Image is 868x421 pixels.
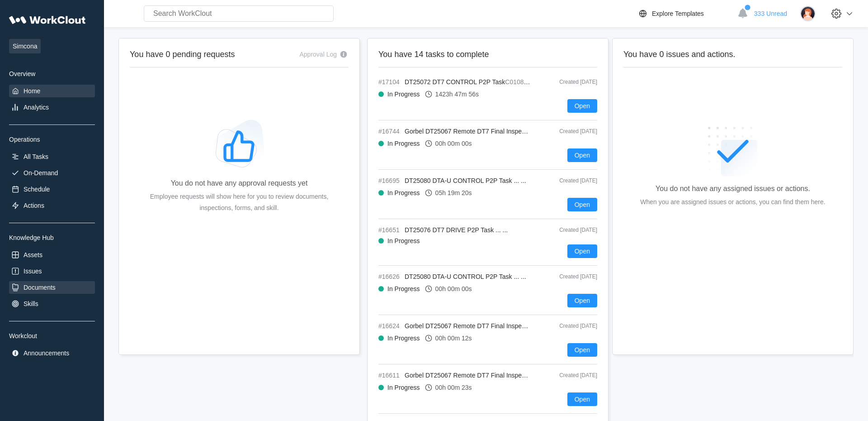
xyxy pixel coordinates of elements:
[538,323,597,329] div: Created [DATE]
[387,189,420,196] div: In Progress
[623,49,842,60] h2: You have 0 issues and actions.
[378,226,401,234] span: #16651
[567,294,597,307] button: Open
[24,349,69,357] div: Announcements
[299,51,337,58] div: Approval Log
[405,226,508,234] span: DT25076 DT7 DRIVE P2P Task ... ...
[567,99,597,113] button: Open
[538,227,597,233] div: Created [DATE]
[387,384,420,391] div: In Progress
[378,128,401,135] span: #16744
[9,297,95,310] a: Skills
[387,237,420,244] div: In Progress
[9,150,95,163] a: All Tasks
[24,169,58,177] div: On-Demand
[800,6,816,21] img: user-2.png
[575,347,590,353] span: Open
[9,136,95,143] div: Operations
[435,91,479,98] div: 1423h 47m 56s
[575,152,590,158] span: Open
[9,234,95,241] div: Knowledge Hub
[387,91,420,98] div: In Progress
[405,273,526,280] span: DT25080 DTA-U CONTROL P2P Task ... ...
[378,78,401,86] span: #17104
[405,128,564,135] span: Gorbel DT25067 Remote DT7 Final Inspection Task ... ...
[435,189,472,196] div: 05h 19m 20s
[24,251,42,258] div: Assets
[378,49,597,60] h2: You have 14 tasks to complete
[567,392,597,406] button: Open
[9,347,95,359] a: Announcements
[387,140,420,147] div: In Progress
[575,396,590,402] span: Open
[405,78,505,86] span: DT25072 DT7 CONTROL P2P Task
[656,185,810,193] div: You do not have any assigned issues or actions.
[378,177,401,184] span: #16695
[9,183,95,196] a: Schedule
[24,104,49,111] div: Analytics
[387,285,420,292] div: In Progress
[575,297,590,304] span: Open
[24,186,50,193] div: Schedule
[130,49,235,60] h2: You have 0 pending requests
[575,201,590,208] span: Open
[435,285,472,292] div: 00h 00m 00s
[538,372,597,378] div: Created [DATE]
[567,148,597,162] button: Open
[575,248,590,254] span: Open
[24,268,42,275] div: Issues
[652,10,704,17] div: Explore Templates
[405,322,564,330] span: Gorbel DT25067 Remote DT7 Final Inspection Task ... ...
[538,128,597,134] div: Created [DATE]
[538,273,597,280] div: Created [DATE]
[640,196,825,208] div: When you are assigned issues or actions, you can find them here.
[144,5,334,22] input: Search WorkClout
[9,167,95,179] a: On-Demand
[9,39,41,53] span: Simcona
[9,265,95,277] a: Issues
[9,281,95,294] a: Documents
[378,273,401,280] span: #16626
[387,335,420,342] div: In Progress
[435,384,472,391] div: 00h 00m 23s
[378,372,401,379] span: #16611
[9,249,95,261] a: Assets
[435,335,472,342] div: 00h 00m 12s
[567,198,597,211] button: Open
[24,284,56,291] div: Documents
[24,202,44,209] div: Actions
[24,153,48,160] div: All Tasks
[567,343,597,357] button: Open
[637,8,733,19] a: Explore Templates
[538,177,597,184] div: Created [DATE]
[505,78,527,86] mark: C01081
[9,332,95,340] div: Workclout
[9,70,95,77] div: Overview
[754,10,787,17] span: 333 Unread
[405,177,526,184] span: DT25080 DTA-U CONTROL P2P Task ... ...
[9,199,95,212] a: Actions
[24,300,38,307] div: Skills
[24,87,40,95] div: Home
[171,179,308,187] div: You do not have any approval requests yet
[575,103,590,109] span: Open
[405,372,564,379] span: Gorbel DT25067 Remote DT7 Final Inspection Task ... ...
[144,191,334,214] div: Employee requests will show here for you to review documents, inspections, forms, and skill.
[9,101,95,114] a: Analytics
[378,322,401,330] span: #16624
[567,244,597,258] button: Open
[9,85,95,97] a: Home
[435,140,472,147] div: 00h 00m 00s
[538,79,597,85] div: Created [DATE]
